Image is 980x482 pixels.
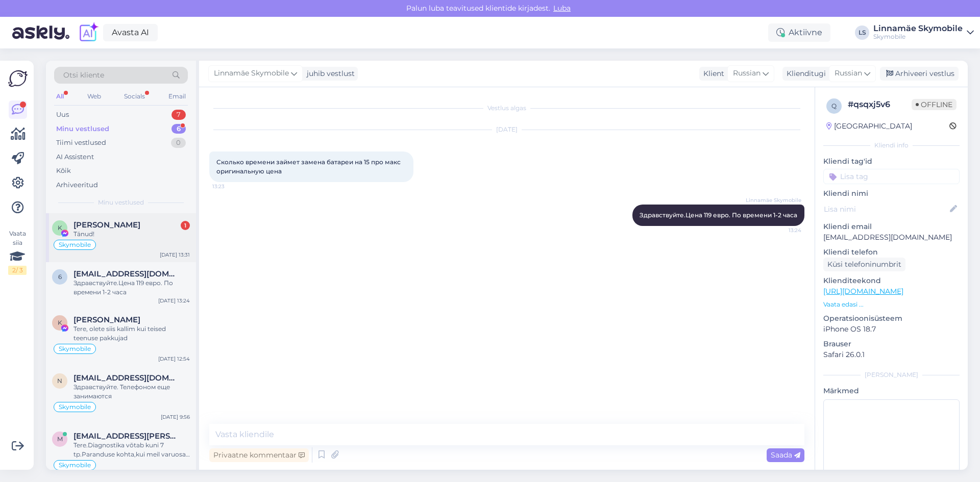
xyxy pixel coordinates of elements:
[73,230,190,239] div: Tänud!
[768,23,830,42] div: Aktiivne
[56,138,106,148] div: Tiimi vestlused
[212,183,251,190] span: 13:23
[763,226,801,234] span: 13:24
[59,346,91,352] span: Skymobile
[8,266,27,275] div: 2 / 3
[823,386,960,396] p: Märkmed
[823,313,960,324] p: Operatsioonisüsteem
[209,448,309,462] div: Privaatne kommentaar
[56,166,71,176] div: Kõik
[59,242,91,248] span: Skymobile
[209,104,804,113] div: Vestlus algas
[73,269,180,278] span: 69dyha@gmail.com
[171,124,186,134] div: 6
[56,110,69,120] div: Uus
[216,158,402,175] span: Сколько времени займет замена батареи на 15 про макс оригинальную цена
[160,251,190,259] div: [DATE] 13:31
[823,221,960,232] p: Kliendi email
[746,196,801,204] span: Linnamäe Skymobile
[214,68,289,79] span: Linnamäe Skymobile
[73,383,190,401] div: Здравствуйте. Телефоном еще занимаются
[57,435,63,443] span: m
[73,278,190,297] div: Здравствуйте.Цена 119 евро. По времени 1-2 часа
[171,110,186,120] div: 7
[63,70,104,81] span: Otsi kliente
[58,273,62,281] span: 6
[823,188,960,199] p: Kliendi nimi
[8,229,27,275] div: Vaata siia
[73,315,140,324] span: Kaire Kivirand
[848,98,912,111] div: # qsqxj5v6
[58,224,62,232] span: K
[823,324,960,335] p: iPhone OS 18.7
[161,413,190,421] div: [DATE] 9:56
[8,69,28,88] img: Askly Logo
[98,198,144,207] span: Minu vestlused
[57,377,62,385] span: n
[826,121,912,132] div: [GEOGRAPHIC_DATA]
[771,450,800,460] span: Saada
[782,68,826,79] div: Klienditugi
[823,247,960,258] p: Kliendi telefon
[59,462,91,468] span: Skymobile
[122,90,147,103] div: Socials
[158,297,190,305] div: [DATE] 13:24
[823,156,960,167] p: Kliendi tag'id
[823,275,960,286] p: Klienditeekond
[166,90,188,103] div: Email
[873,33,963,41] div: Skymobile
[823,169,960,184] input: Lisa tag
[824,204,948,215] input: Lisa nimi
[823,258,905,271] div: Küsi telefoninumbrit
[73,324,190,343] div: Tere, olete siis kallim kui teised teenuse pakkujad
[733,68,761,79] span: Russian
[73,220,140,230] span: Keith Hunt
[640,211,797,219] span: Здравствуйте.Цена 119 евро. По времени 1-2 часа
[873,24,974,41] a: Linnamäe SkymobileSkymobile
[823,141,960,150] div: Kliendi info
[56,152,94,162] div: AI Assistent
[880,67,959,81] div: Arhiveeri vestlus
[823,300,960,309] p: Vaata edasi ...
[56,180,98,190] div: Arhiveeritud
[209,125,804,134] div: [DATE]
[835,68,862,79] span: Russian
[158,355,190,363] div: [DATE] 12:54
[823,232,960,243] p: [EMAIL_ADDRESS][DOMAIN_NAME]
[73,373,180,383] span: nastjatsybo@gmail.com
[699,68,724,79] div: Klient
[181,221,190,230] div: 1
[823,339,960,349] p: Brauser
[303,68,355,79] div: juhib vestlust
[103,24,158,41] a: Avasta AI
[73,441,190,459] div: Tere.Diagnostika võtab kuni 7 tp.Paranduse kohta,kui meil varuosad kohe olemas siis päeva jooksul...
[85,90,103,103] div: Web
[873,24,963,33] div: Linnamäe Skymobile
[823,349,960,360] p: Safari 26.0.1
[823,287,903,296] a: [URL][DOMAIN_NAME]
[171,138,186,148] div: 0
[855,26,869,40] div: LS
[54,90,66,103] div: All
[78,22,99,43] img: explore-ai
[823,370,960,379] div: [PERSON_NAME]
[912,99,957,110] span: Offline
[59,404,91,410] span: Skymobile
[58,319,62,326] span: K
[831,102,837,110] span: q
[550,4,574,13] span: Luba
[73,432,180,441] span: maarjaliisa.mahla.001@gmail.com
[56,124,109,134] div: Minu vestlused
